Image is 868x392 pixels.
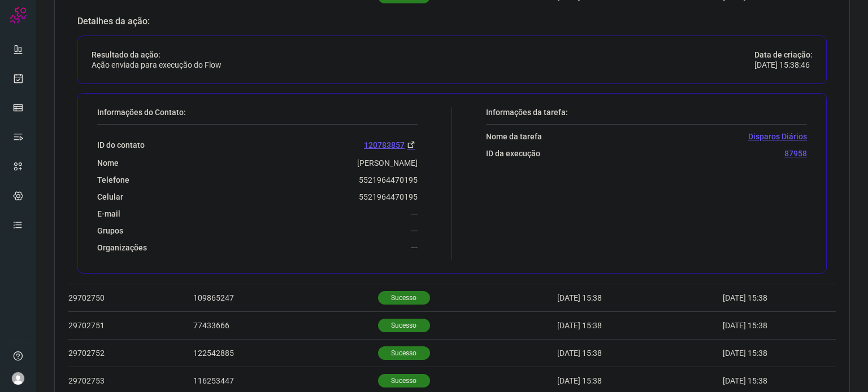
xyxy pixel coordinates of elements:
td: [DATE] 15:38 [723,312,802,340]
td: 122542885 [193,340,378,367]
p: Sucesso [378,319,430,332]
td: [DATE] 15:38 [723,340,802,367]
p: 5521964470195 [359,192,418,202]
p: Informações da tarefa: [486,107,807,117]
a: 120783857 [364,138,418,151]
td: 29702750 [68,284,193,312]
p: Celular [97,192,123,202]
p: Detalhes da ação: [77,16,827,27]
p: Nome da tarefa [486,131,542,142]
td: [DATE] 15:38 [557,340,723,367]
p: ID da execução [486,148,540,158]
td: [DATE] 15:38 [723,284,802,312]
p: Sucesso [378,346,430,360]
p: --- [411,243,418,253]
p: [PERSON_NAME] [357,158,418,168]
td: [DATE] 15:38 [557,312,723,340]
td: 109865247 [193,284,378,312]
p: 5521964470195 [359,175,418,185]
p: E-mail [97,209,120,219]
p: Telefone [97,175,129,185]
td: 77433666 [193,312,378,340]
p: Informações do Contato: [97,107,418,117]
p: 87958 [784,148,807,158]
p: Ação enviada para execução do Flow [92,60,222,70]
p: Sucesso [378,374,430,387]
p: Grupos [97,226,123,236]
p: Nome [97,158,119,168]
p: [DATE] 15:38:46 [754,60,813,70]
img: avatar-user-boy.jpg [11,372,25,385]
p: ID do contato [97,140,145,150]
td: 29702752 [68,340,193,367]
td: 29702751 [68,312,193,340]
p: --- [411,226,418,236]
td: [DATE] 15:38 [557,284,723,312]
p: Organizações [97,243,147,253]
p: Data de criação: [754,50,813,60]
p: --- [411,209,418,219]
p: Sucesso [378,291,430,305]
img: Logo [10,7,27,24]
p: Resultado da ação: [92,50,222,60]
p: Disparos Diários [748,131,807,142]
